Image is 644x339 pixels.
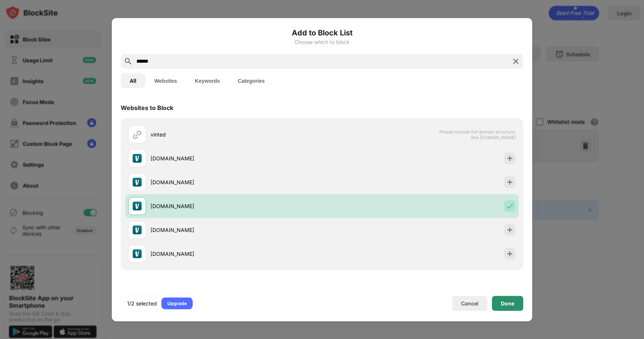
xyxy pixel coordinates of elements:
div: [DOMAIN_NAME] [151,226,322,234]
div: Upgrade [167,299,187,307]
button: All [121,73,145,88]
span: Please include full domain structure, like [DOMAIN_NAME] [439,129,516,140]
img: favicons [133,154,142,163]
button: Websites [145,73,186,88]
div: Done [501,300,514,306]
img: url.svg [133,130,142,139]
div: vinted [151,131,322,138]
div: [DOMAIN_NAME] [151,250,322,258]
div: 1/2 selected [127,299,157,307]
div: [DOMAIN_NAME] [151,154,322,162]
img: favicons [133,201,142,210]
div: [DOMAIN_NAME] [151,202,322,210]
img: search-close [511,57,520,66]
div: Cancel [461,300,479,307]
img: search.svg [124,57,133,66]
button: Categories [229,73,274,88]
button: Keywords [186,73,229,88]
div: Choose which to block [121,39,523,45]
h6: Add to Block List [121,27,523,38]
img: favicons [133,178,142,186]
div: [DOMAIN_NAME] [151,178,322,186]
div: Websites to Block [121,104,173,111]
img: favicons [133,225,142,234]
img: favicons [133,249,142,258]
